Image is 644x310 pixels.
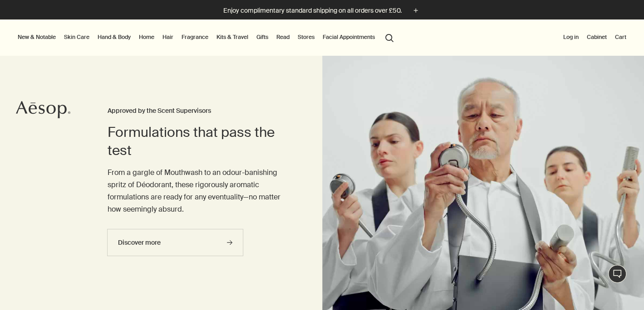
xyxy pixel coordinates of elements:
nav: primary [16,19,398,56]
a: Hair [161,32,175,43]
h3: Approved by the Scent Supervisors [108,106,286,116]
p: From a gargle of Mouthwash to an odour-banishing spritz of Déodorant, these rigorously aromatic f... [108,166,286,216]
a: Skin Care [62,32,91,43]
a: Aesop [16,101,70,121]
button: Live Assistance [608,265,626,283]
button: Log in [561,32,580,43]
a: Facial Appointments [321,32,377,43]
h2: Formulations that pass the test [108,123,286,160]
a: Discover more [107,229,243,256]
a: Cabinet [585,32,609,43]
button: New & Notable [16,32,58,43]
a: Gifts [255,32,270,43]
button: Cart [613,32,628,43]
a: Fragrance [180,32,210,43]
a: Kits & Travel [215,32,250,43]
button: Open search [381,29,398,46]
nav: supplementary [561,19,628,56]
a: Hand & Body [96,32,133,43]
p: Enjoy complimentary standard shipping on all orders over £50. [223,6,402,15]
button: Stores [296,32,316,43]
a: Home [137,32,156,43]
button: Enjoy complimentary standard shipping on all orders over £50. [223,5,421,16]
svg: Aesop [16,101,70,119]
a: Read [275,32,291,43]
